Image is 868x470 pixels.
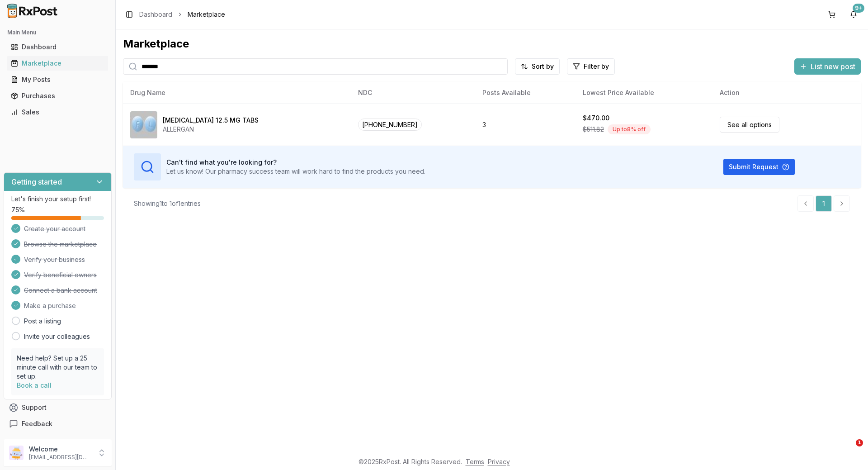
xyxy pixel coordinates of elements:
a: See all options [720,117,779,133]
span: Connect a bank account [24,286,97,295]
button: Purchases [4,89,112,103]
button: Sort by [515,58,560,75]
a: Sales [7,104,108,120]
a: Dashboard [139,10,172,19]
span: Verify your business [24,255,85,264]
div: [MEDICAL_DATA] 12.5 MG TABS [163,116,259,125]
a: 1 [816,195,832,212]
th: Drug Name [123,82,351,104]
img: User avatar [9,446,24,460]
span: 75 % [11,205,25,214]
span: Browse the marketplace [24,240,97,249]
button: Support [4,399,112,416]
iframe: Intercom live chat [837,439,859,461]
nav: pagination [797,195,850,212]
img: RxPost Logo [4,4,61,18]
th: Lowest Price Available [576,82,712,104]
div: Up to 8 % off [608,124,651,134]
a: Dashboard [7,39,108,55]
button: Submit Request [723,159,795,175]
a: Book a call [17,381,52,389]
h3: Can't find what you're looking for? [166,158,425,167]
a: Privacy [488,458,510,465]
th: Posts Available [475,82,576,104]
button: Sales [4,105,112,119]
div: My Posts [11,75,104,84]
a: List new post [794,63,861,72]
div: $470.00 [583,114,609,123]
a: My Posts [7,71,108,88]
th: NDC [351,82,476,104]
th: Action [712,82,861,104]
a: Marketplace [7,55,108,71]
span: Feedback [22,419,52,428]
div: Marketplace [11,59,104,68]
p: Let's finish your setup first! [11,195,104,204]
p: Welcome [29,445,92,454]
button: 9+ [846,7,861,22]
p: Need help? Set up a 25 minute call with our team to set up. [17,354,99,381]
button: Dashboard [4,40,112,54]
a: Terms [466,458,484,465]
span: Create your account [24,224,85,233]
button: Feedback [4,416,112,432]
span: $511.82 [583,125,604,134]
span: [PHONE_NUMBER] [358,119,422,131]
span: Verify beneficial owners [24,271,97,280]
h2: Main Menu [7,29,108,36]
button: My Posts [4,72,112,87]
p: [EMAIL_ADDRESS][DOMAIN_NAME] [29,454,92,461]
a: Invite your colleagues [24,332,90,341]
button: Marketplace [4,56,112,71]
div: Marketplace [123,37,861,51]
div: 9+ [853,4,864,13]
span: Filter by [584,62,609,71]
p: Let us know! Our pharmacy success team will work hard to find the products you need. [166,167,425,176]
span: Sort by [532,62,554,71]
div: Purchases [11,91,104,100]
span: 1 [856,439,863,446]
div: Sales [11,108,104,117]
a: Purchases [7,88,108,104]
span: Make a purchase [24,301,76,310]
nav: breadcrumb [139,10,225,19]
button: Filter by [567,58,615,75]
img: Savella 12.5 MG TABS [130,111,157,138]
td: 3 [475,104,576,146]
span: List new post [811,61,855,72]
span: Marketplace [188,10,225,19]
h3: Getting started [11,176,62,187]
button: List new post [794,58,861,75]
div: Dashboard [11,43,104,52]
div: ALLERGAN [163,125,259,134]
a: Post a listing [24,317,61,326]
div: Showing 1 to 1 of 1 entries [134,199,201,208]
